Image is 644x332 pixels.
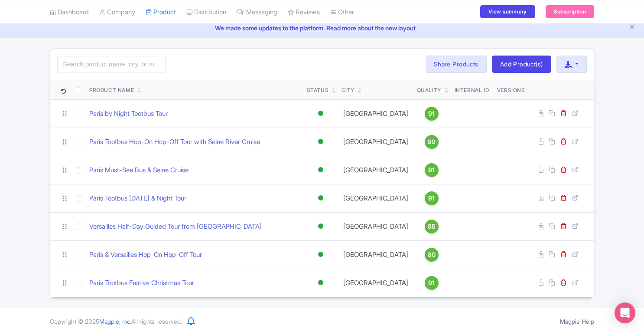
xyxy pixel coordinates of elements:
[428,250,436,260] span: 80
[417,135,446,149] a: 89
[316,220,325,233] div: Active
[89,278,194,288] a: Paris Tootbus Festive Christmas Tour
[450,80,494,100] th: Internal ID
[89,222,262,232] a: Versailles Half-Day Guided Tour from [GEOGRAPHIC_DATA]
[417,248,446,262] a: 80
[546,5,594,18] a: Subscription
[307,86,329,94] div: Status
[89,137,260,147] a: Paris Tootbus Hop-On Hop-Off Tour with Seine River Cruise
[99,318,131,325] span: Magpie, Inc.
[316,164,325,176] div: Active
[316,135,325,148] div: Active
[560,318,594,325] a: Magpie Help
[480,5,535,18] a: View summary
[338,99,413,128] td: [GEOGRAPHIC_DATA]
[428,109,435,118] span: 91
[428,222,436,231] span: 85
[57,56,166,72] input: Search product name, city, or interal id
[615,302,635,323] div: Open Intercom Messenger
[417,86,441,94] div: Quality
[417,220,446,233] a: 85
[338,240,413,269] td: [GEOGRAPHIC_DATA]
[338,184,413,212] td: [GEOGRAPHIC_DATA]
[428,137,436,147] span: 89
[89,109,168,119] a: Paris by Night Tootbus Tour
[629,23,635,33] button: Close announcement
[316,107,325,120] div: Active
[428,278,435,288] span: 91
[89,250,202,260] a: Paris & Versailles Hop-On Hop-Off Tour
[89,86,134,94] div: Product Name
[417,276,446,290] a: 91
[316,276,325,289] div: Active
[417,163,446,177] a: 91
[338,128,413,156] td: [GEOGRAPHIC_DATA]
[45,317,187,326] div: Copyright © 2025 All rights reserved.
[494,80,529,100] th: Versions
[338,156,413,184] td: [GEOGRAPHIC_DATA]
[89,194,186,204] a: Paris Tootbus [DATE] & Night Tour
[316,248,325,261] div: Active
[89,165,189,175] a: Paris Must-See Bus & Seine Cruise
[5,23,639,33] a: We made some updates to the platform. Read more about the new layout
[426,56,487,73] a: Share Products
[338,212,413,240] td: [GEOGRAPHIC_DATA]
[316,192,325,204] div: Active
[417,107,446,121] a: 91
[342,86,355,94] div: City
[417,191,446,205] a: 91
[428,165,435,175] span: 91
[492,56,551,73] a: Add Product(s)
[338,269,413,297] td: [GEOGRAPHIC_DATA]
[428,194,435,203] span: 91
